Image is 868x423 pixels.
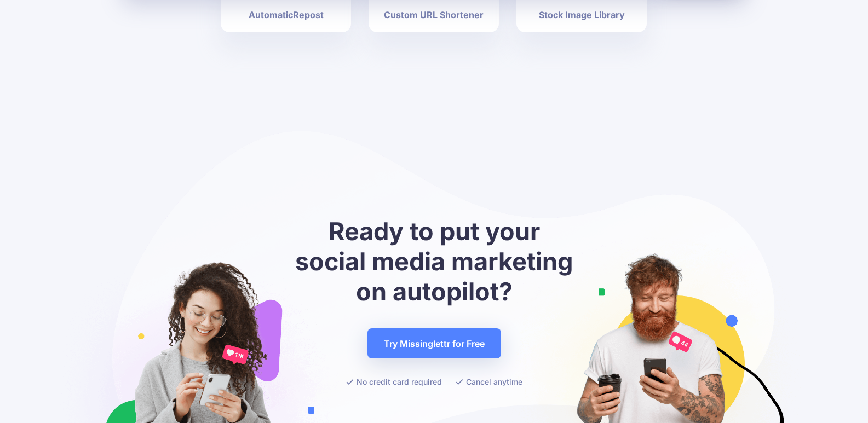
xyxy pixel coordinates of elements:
b: Custom URL Shortener [384,8,484,21]
li: Cancel anytime [456,375,522,389]
a: Try Missinglettr for Free [367,328,501,358]
h2: Ready to put your social media marketing on autopilot? [292,216,577,306]
b: Stock Image Library [539,8,625,21]
li: No credit card required [346,375,442,389]
b: Automatic Repost [249,8,324,21]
